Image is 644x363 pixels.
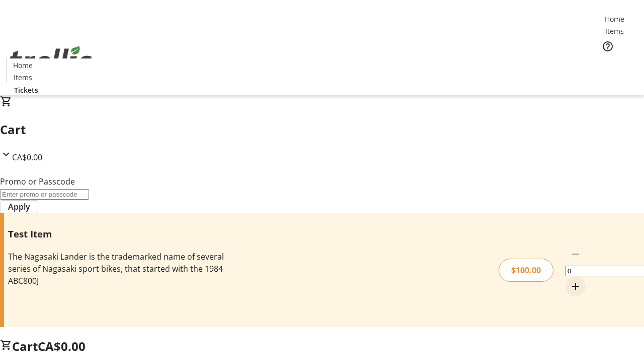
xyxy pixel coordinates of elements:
a: Tickets [598,58,638,69]
a: Home [598,14,630,24]
button: Help [598,36,618,56]
img: Orient E2E Organization d0hUur2g40's Logo [6,35,96,85]
a: Home [7,60,39,71]
span: CA$0.00 [12,152,42,163]
span: Items [14,72,32,83]
span: Apply [8,201,30,213]
a: Items [7,72,39,83]
h3: Test Item [8,227,228,241]
span: Tickets [14,85,38,95]
a: Tickets [6,85,46,95]
a: Items [598,26,630,36]
button: Increment by one [566,276,586,296]
div: $100.00 [499,259,553,282]
span: Tickets [606,58,630,69]
div: The Nagasaki Lander is the trademarked name of several series of Nagasaki sport bikes, that start... [8,251,228,287]
span: CA$0.00 [38,338,86,354]
span: Home [13,60,33,71]
span: Items [605,26,624,36]
span: Home [605,14,624,24]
